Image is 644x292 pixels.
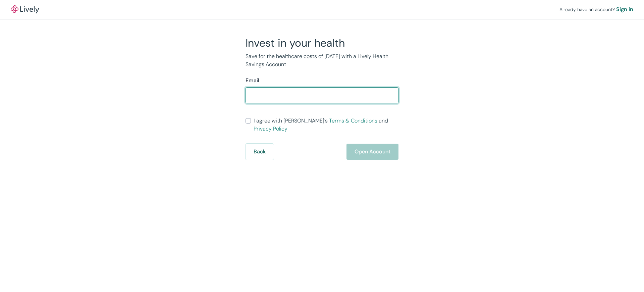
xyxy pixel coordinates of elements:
p: Save for the healthcare costs of [DATE] with a Lively Health Savings Account [246,52,398,68]
span: I agree with [PERSON_NAME]’s and [254,117,398,133]
div: Already have an account? [559,5,633,13]
h2: Invest in your health [246,36,398,50]
a: Sign in [616,5,633,13]
img: Lively [11,5,39,13]
a: Terms & Conditions [329,117,377,124]
button: Back [246,144,274,160]
a: Privacy Policy [254,125,287,132]
a: LivelyLively [11,5,39,13]
label: Email [246,77,259,85]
